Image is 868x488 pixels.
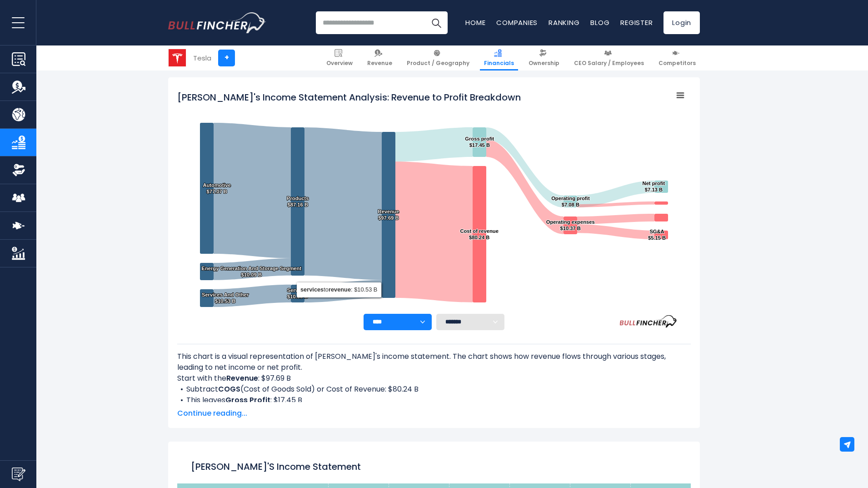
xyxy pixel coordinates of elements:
text: Net profit $7.13 B [643,181,665,192]
text: Services And Other $10.53 B [202,292,249,304]
text: Revenue $97.69 B [378,209,399,221]
img: Ownership [12,163,25,177]
text: Operating profit $7.08 B [551,196,590,207]
li: Subtract (Cost of Goods Sold) or Cost of Revenue: $80.24 B [177,384,691,395]
div: Tesla [193,53,211,63]
div: This chart is a visual representation of [PERSON_NAME]'s income statement. The chart shows how re... [177,351,691,402]
img: Bullfincher logo [168,12,266,33]
a: Go to homepage [168,12,266,33]
span: Continue reading... [177,408,691,419]
img: TSLA logo [169,49,186,66]
a: Financials [480,45,518,70]
a: Register [620,18,653,27]
text: Cost of revenue $80.24 B [460,228,499,240]
a: Companies [496,18,538,27]
b: COGS [218,384,240,394]
span: Financials [484,60,514,67]
a: Ownership [524,45,564,70]
a: Home [465,18,485,27]
span: Product / Geography [407,60,469,67]
text: Products $87.16 B [287,196,309,207]
tspan: [PERSON_NAME]'s Income Statement Analysis: Revenue to Profit Breakdown [177,91,521,104]
a: CEO Salary / Employees [570,45,648,70]
text: Operating expenses $10.37 B [546,219,595,231]
li: This leaves : $17.45 B [177,395,691,406]
a: Ranking [549,18,579,27]
text: Gross profit $17.45 B [465,136,494,148]
text: Services $10.53 B [287,287,308,299]
a: Login [663,11,700,34]
button: Search [425,11,448,34]
svg: Tesla's Income Statement Analysis: Revenue to Profit Breakdown [177,86,691,314]
b: Revenue [226,373,258,383]
a: Product / Geography [403,45,474,70]
text: Energy Generation And Storage Segment $10.09 B [201,266,301,277]
a: Overview [322,45,357,70]
span: CEO Salary / Employees [574,60,644,67]
a: + [218,50,235,66]
a: Revenue [363,45,396,70]
b: Gross Profit [225,395,270,405]
a: Blog [590,18,609,27]
text: SG&A $5.15 B [648,229,666,241]
a: Competitors [654,45,700,70]
span: Revenue [367,60,392,67]
span: Overview [326,60,353,67]
h1: [PERSON_NAME]'s Income Statement [191,460,677,473]
text: Automotive $77.07 B [203,182,231,194]
span: Competitors [658,60,696,67]
span: Ownership [529,60,559,67]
